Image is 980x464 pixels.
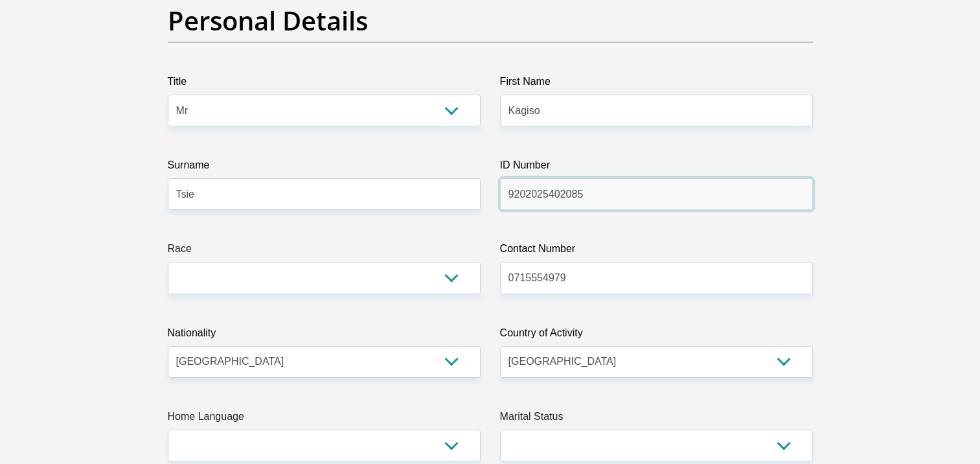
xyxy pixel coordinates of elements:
label: Home Language [168,409,481,430]
input: First Name [500,95,813,126]
input: Contact Number [500,262,813,294]
label: Title [168,74,481,95]
label: Race [168,241,481,262]
label: Marital Status [500,409,813,430]
label: ID Number [500,157,813,178]
label: Surname [168,157,481,178]
label: Nationality [168,325,481,346]
label: Country of Activity [500,325,813,346]
input: ID Number [500,178,813,210]
input: Surname [168,178,481,210]
label: Contact Number [500,241,813,262]
label: First Name [500,74,813,95]
h2: Personal Details [168,5,813,36]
